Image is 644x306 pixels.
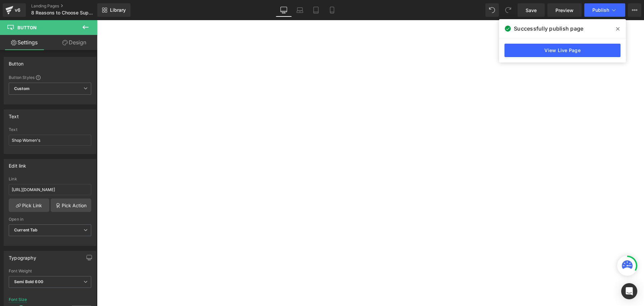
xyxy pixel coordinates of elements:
[9,297,27,302] div: Font Size
[621,283,637,299] div: Open Intercom Messenger
[628,3,641,17] button: More
[13,6,22,14] div: v6
[584,3,625,17] button: Publish
[501,3,515,17] button: Redo
[276,3,292,17] a: Desktop
[9,199,49,212] a: Pick Link
[308,3,324,17] a: Tablet
[14,227,38,232] b: Current Tab
[9,217,91,222] div: Open in
[31,10,96,15] span: 8 Reasons to Choose Supportive Slippers
[9,269,91,273] div: Font Weight
[514,25,583,33] span: Successfully publish page
[3,3,26,17] a: v6
[14,86,30,92] b: Custom
[9,127,91,132] div: Text
[555,7,574,14] span: Preview
[9,75,91,80] div: Button Styles
[9,110,19,119] div: Text
[110,7,126,13] span: Library
[9,184,91,195] input: https://your-shop.myshopify.com
[14,279,43,284] b: Semi Bold 600
[592,7,609,13] span: Publish
[17,25,37,30] span: Button
[292,3,308,17] a: Laptop
[9,57,23,67] div: Button
[504,44,621,57] a: View Live Page
[485,3,499,17] button: Undo
[31,3,108,9] a: Landing Pages
[9,159,26,169] div: Edit link
[51,199,91,212] a: Pick Action
[324,3,340,17] a: Mobile
[526,7,537,14] span: Save
[547,3,582,17] a: Preview
[9,251,36,261] div: Typography
[9,177,91,181] div: Link
[50,35,99,50] a: Design
[97,3,130,17] a: New Library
